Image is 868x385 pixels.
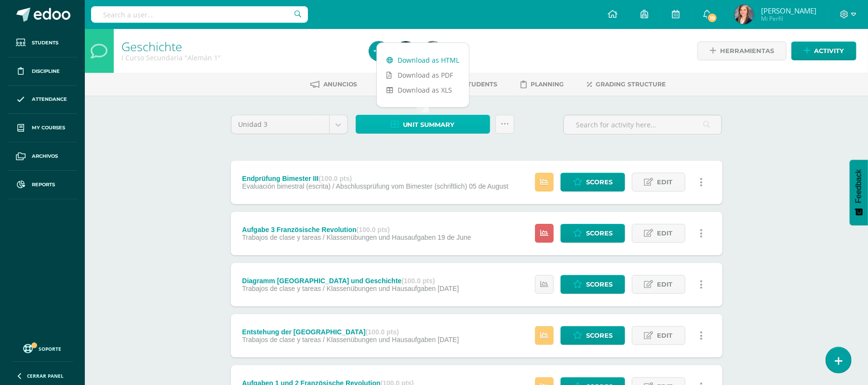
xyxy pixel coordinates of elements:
div: Endprüfung Bimester III [242,175,508,182]
a: Students [8,29,77,57]
button: Feedback - Mostrar encuesta [850,160,868,225]
a: Download as PDF [377,68,469,82]
a: Reports [8,171,77,199]
span: Mi Perfil [761,14,816,23]
span: Edit [657,275,673,293]
span: Evaluación bimestral (escrita) / Abschlussprüfung vom Bimester (schriftlich) [242,182,467,190]
span: Trabajos de clase y tareas / Klassenübungen und Hausaufgaben [242,285,436,292]
span: Trabajos de clase y tareas / Klassenübungen und Hausaufgaben [242,336,436,344]
span: Anuncios [323,81,357,88]
span: Grading structure [596,81,666,88]
span: Activity [814,42,844,60]
span: Feedback [855,169,863,203]
span: [DATE] [438,285,459,292]
span: Students [32,39,58,47]
a: Anuncios [310,77,357,92]
a: Geschichte [121,38,182,55]
span: Reports [32,181,55,189]
span: My courses [32,124,65,132]
span: Herramientas [720,42,774,60]
span: Archivos [32,152,58,160]
a: Unidad 3 [231,115,347,134]
span: Scores [586,327,613,344]
span: Scores [586,173,613,191]
span: [PERSON_NAME] [761,6,816,15]
a: Soporte [12,342,73,355]
span: Trabajos de clase y tareas / Klassenübungen und Hausaufgaben [242,234,436,241]
span: [DATE] [438,336,459,344]
span: Attendance [32,96,67,103]
a: Attendance [8,86,77,114]
img: 30b41a60147bfd045cc6c38be83b16e6.png [423,41,442,61]
span: Edit [657,173,673,191]
a: Activity [791,41,856,60]
strong: (100.0 pts) [319,175,352,182]
a: Unit summary [356,115,490,134]
span: Scores [586,224,613,242]
input: Search for activity here… [564,115,721,134]
span: 19 de June [438,234,471,241]
a: Download as HTML [377,53,469,68]
a: Download as XLS [377,82,469,97]
a: Scores [561,224,625,243]
strong: (100.0 pts) [366,328,399,336]
span: Edit [657,327,673,344]
span: Scores [586,275,613,293]
input: Search a user… [91,6,308,23]
span: Edit [657,224,673,242]
a: Scores [561,275,625,294]
a: Grading structure [587,77,666,92]
h1: Geschichte [121,40,358,53]
strong: (100.0 pts) [401,277,435,285]
a: Herramientas [697,41,787,60]
span: Cerrar panel [27,372,64,379]
span: 05 de August [469,182,508,190]
a: Students [450,77,497,92]
div: Entstehung der [GEOGRAPHIC_DATA] [242,328,459,336]
a: Archivos [8,142,77,171]
div: I Curso Secundaria 'Alemán 1' [121,53,358,62]
span: Students [464,81,497,88]
a: Discipline [8,57,77,86]
span: Unit summary [403,116,455,134]
a: Scores [561,326,625,345]
img: 211e6c3b210dcb44a47f17c329106ef5.png [396,41,415,61]
strong: (100.0 pts) [357,226,390,234]
span: Unidad 3 [239,115,322,134]
span: Discipline [32,68,60,75]
a: Planning [521,77,564,92]
a: Scores [561,173,625,192]
div: Aufgabe 3 Französische Revolution [242,226,471,234]
span: Soporte [39,345,62,352]
div: Diagramm [GEOGRAPHIC_DATA] und Geschichte [242,277,459,285]
img: c42465e0b3b534b01a32bdd99c66b944.png [369,41,388,61]
a: My courses [8,114,77,142]
span: Planning [531,81,564,88]
img: 30b41a60147bfd045cc6c38be83b16e6.png [734,5,754,24]
span: 19 [707,13,718,23]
